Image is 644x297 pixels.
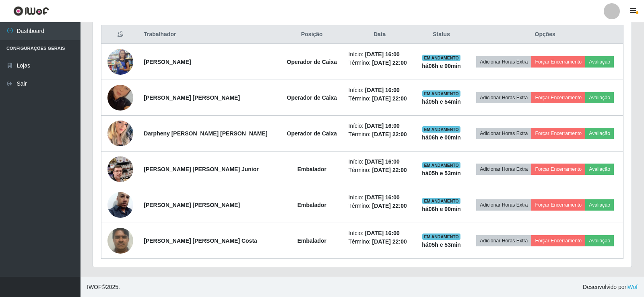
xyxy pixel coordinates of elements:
time: [DATE] 22:00 [372,95,407,102]
strong: há 06 h e 00 min [422,134,461,141]
li: Término: [348,59,411,67]
button: Avaliação [585,199,614,211]
strong: há 06 h e 00 min [422,63,461,69]
span: EM ANDAMENTO [422,90,460,97]
button: Forçar Encerramento [531,128,585,139]
li: Início: [348,86,411,94]
img: 1740359747198.jpeg [107,182,133,228]
button: Forçar Encerramento [531,92,585,103]
button: Forçar Encerramento [531,235,585,246]
button: Avaliação [585,128,614,139]
th: Status [416,25,467,44]
th: Data [343,25,415,44]
th: Posição [280,25,343,44]
span: EM ANDAMENTO [422,198,460,204]
strong: Operador de Caixa [287,59,337,65]
img: 1710860479647.jpeg [107,75,133,121]
li: Término: [348,202,411,210]
span: Desenvolvido por [583,283,638,291]
strong: Embalador [297,238,326,244]
button: Adicionar Horas Extra [476,164,531,175]
img: 1705104978239.jpeg [107,33,133,91]
li: Término: [348,166,411,174]
button: Forçar Encerramento [531,164,585,175]
time: [DATE] 16:00 [365,123,400,129]
th: Opções [467,25,623,44]
img: 1738890227039.jpeg [107,111,133,156]
time: [DATE] 22:00 [372,131,407,137]
a: iWof [626,284,638,290]
time: [DATE] 22:00 [372,238,407,245]
time: [DATE] 22:00 [372,59,407,66]
time: [DATE] 16:00 [365,87,400,93]
strong: [PERSON_NAME] [PERSON_NAME] [144,94,240,101]
img: 1752587880902.jpeg [107,223,133,258]
li: Início: [348,229,411,238]
button: Avaliação [585,92,614,103]
li: Início: [348,50,411,59]
span: EM ANDAMENTO [422,234,460,240]
strong: há 05 h e 53 min [422,170,461,176]
strong: [PERSON_NAME] [PERSON_NAME] Costa [144,238,257,244]
strong: [PERSON_NAME] [PERSON_NAME] Junior [144,166,258,172]
strong: Operador de Caixa [287,130,337,137]
strong: há 05 h e 54 min [422,98,461,105]
span: EM ANDAMENTO [422,162,460,168]
span: EM ANDAMENTO [422,55,460,61]
img: 1699235527028.jpeg [107,146,133,192]
button: Adicionar Horas Extra [476,56,531,68]
time: [DATE] 22:00 [372,167,407,173]
span: IWOF [87,284,102,290]
button: Avaliação [585,235,614,246]
time: [DATE] 16:00 [365,194,400,201]
li: Término: [348,94,411,103]
li: Término: [348,238,411,246]
span: EM ANDAMENTO [422,126,460,133]
time: [DATE] 16:00 [365,158,400,165]
button: Adicionar Horas Extra [476,128,531,139]
strong: [PERSON_NAME] [PERSON_NAME] [144,202,240,208]
button: Forçar Encerramento [531,199,585,211]
strong: [PERSON_NAME] [144,59,191,65]
strong: Operador de Caixa [287,94,337,101]
button: Adicionar Horas Extra [476,199,531,211]
time: [DATE] 22:00 [372,203,407,209]
img: CoreUI Logo [13,6,49,16]
button: Avaliação [585,56,614,68]
li: Término: [348,130,411,139]
li: Início: [348,193,411,202]
button: Adicionar Horas Extra [476,92,531,103]
li: Início: [348,122,411,130]
li: Início: [348,158,411,166]
strong: há 06 h e 00 min [422,206,461,212]
button: Avaliação [585,164,614,175]
strong: Darpheny [PERSON_NAME] [PERSON_NAME] [144,130,267,137]
strong: Embalador [297,202,326,208]
button: Forçar Encerramento [531,56,585,68]
strong: há 05 h e 53 min [422,242,461,248]
span: © 2025 . [87,283,120,291]
button: Adicionar Horas Extra [476,235,531,246]
time: [DATE] 16:00 [365,51,400,57]
th: Trabalhador [139,25,280,44]
time: [DATE] 16:00 [365,230,400,236]
strong: Embalador [297,166,326,172]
